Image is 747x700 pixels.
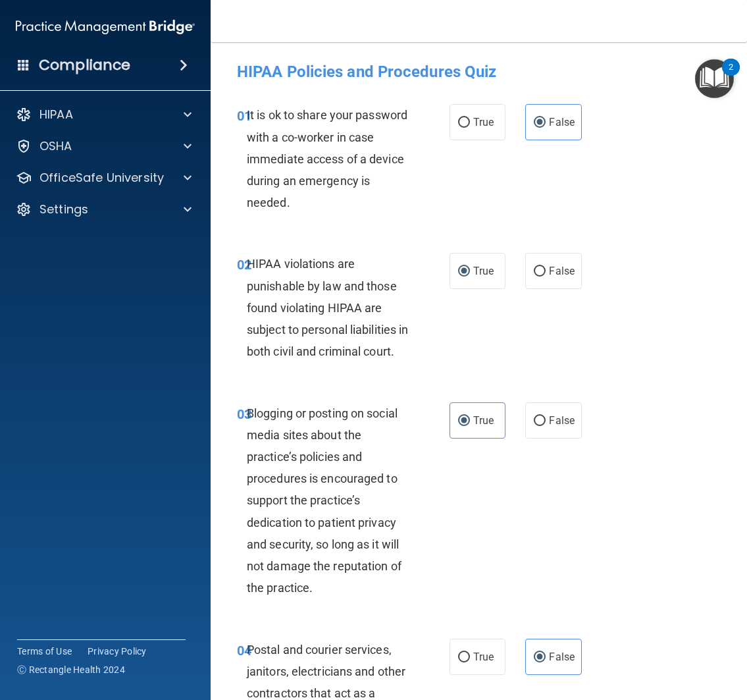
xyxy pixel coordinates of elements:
[39,170,164,186] p: OfficeSafe University
[473,651,494,663] span: True
[237,406,251,422] span: 03
[729,67,733,84] div: 2
[549,651,575,663] span: False
[549,265,575,277] span: False
[247,406,401,595] span: Blogging or posting on social media sites about the practice’s policies and procedures is encoura...
[473,116,494,128] span: True
[16,202,192,217] a: Settings
[534,118,546,128] input: False
[534,653,546,662] input: False
[16,107,192,122] a: HIPAA
[88,645,147,658] a: Privacy Policy
[458,416,470,426] input: True
[39,56,130,74] h4: Compliance
[39,138,72,154] p: OSHA
[458,267,470,277] input: True
[16,138,192,154] a: OSHA
[458,118,470,128] input: True
[237,257,251,273] span: 02
[473,265,494,277] span: True
[695,59,734,98] button: Open Resource Center, 2 new notifications
[549,116,575,128] span: False
[17,645,72,658] a: Terms of Use
[549,414,575,427] span: False
[247,257,408,358] span: HIPAA violations are punishable by law and those found violating HIPAA are subject to personal li...
[39,107,73,122] p: HIPAA
[17,663,125,676] span: Ⓒ Rectangle Health 2024
[16,14,195,40] img: PMB logo
[458,653,470,662] input: True
[681,609,731,659] iframe: Drift Widget Chat Controller
[39,202,88,217] p: Settings
[16,170,192,186] a: OfficeSafe University
[534,267,546,277] input: False
[237,63,721,80] h4: HIPAA Policies and Procedures Quiz
[237,643,251,659] span: 04
[247,108,407,209] span: It is ok to share your password with a co-worker in case immediate access of a device during an e...
[237,108,251,124] span: 01
[473,414,494,427] span: True
[534,416,546,426] input: False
